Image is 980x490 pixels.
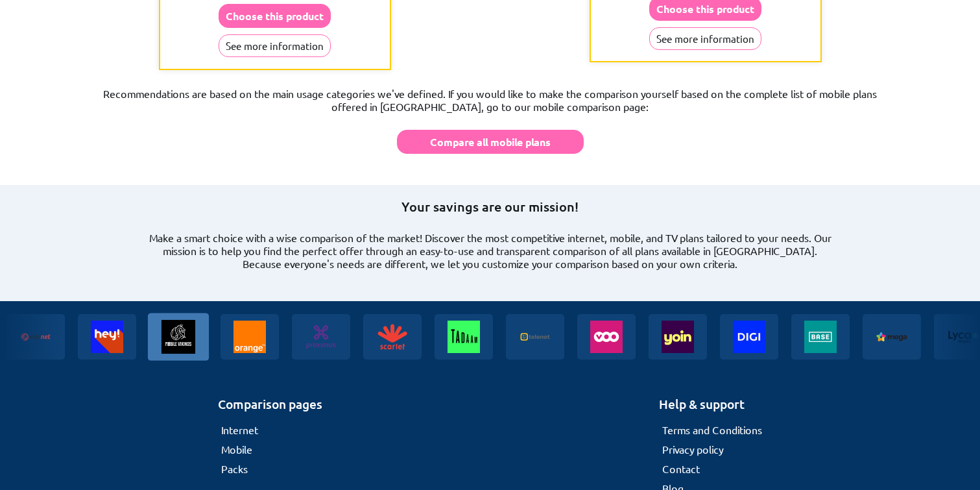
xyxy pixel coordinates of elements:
[662,443,723,456] a: Privacy policy
[435,314,493,360] img: Tadaam banner logo
[397,130,584,154] button: Compare all mobile plans
[363,314,422,360] img: Scarlet banner logo
[791,314,850,360] img: Base banner logo
[577,314,636,360] img: Voo banner logo
[6,314,65,360] img: Edpnet banner logo
[221,423,258,436] a: Internet
[649,314,707,360] img: Yoin banner logo
[219,34,331,57] button: See more information
[662,423,762,436] a: Terms and Conditions
[219,40,331,52] a: See more information
[863,314,921,360] img: Mega banner logo
[662,462,700,475] a: Contact
[148,313,209,361] img: Mobile vikings banner logo
[221,314,279,360] img: Orange banner logo
[221,462,248,475] a: Packs
[506,314,564,360] img: Telenet banner logo
[720,314,778,360] img: Digi banner logo
[397,123,584,154] a: Compare all mobile plans
[649,3,761,15] a: Choose this product
[401,198,579,215] h3: Your savings are our mission!
[659,396,762,413] h2: Help & support
[649,27,761,50] button: See more information
[292,314,350,360] img: Proximus banner logo
[78,314,136,360] img: Heytelecom banner logo
[219,4,331,28] button: Choose this product
[221,443,252,456] a: Mobile
[218,396,322,413] h2: Comparison pages
[101,231,879,270] p: Make a smart choice with a wise comparison of the market! Discover the most competitive internet,...
[649,32,761,45] a: See more information
[60,87,921,113] p: Recommendations are based on the main usage categories we've defined. If you would like to make t...
[219,10,331,22] a: Choose this product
